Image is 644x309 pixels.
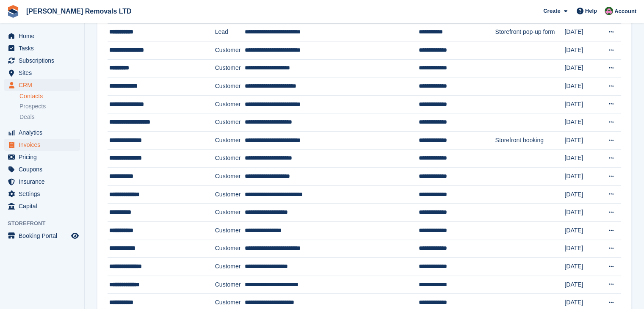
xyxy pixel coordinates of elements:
span: Account [614,7,636,16]
td: Customer [215,41,245,60]
img: Paul Withers [605,7,613,15]
span: Storefront [8,219,84,228]
a: menu [4,200,80,212]
span: Deals [19,113,35,121]
a: Prospects [19,102,80,111]
a: menu [4,163,80,175]
span: Subscriptions [19,55,69,66]
span: Tasks [19,42,69,54]
td: [DATE] [564,59,600,77]
a: menu [4,30,80,42]
td: Customer [215,222,245,240]
a: menu [4,230,80,242]
td: Customer [215,132,245,150]
td: Storefront pop-up form [495,23,564,41]
span: Insurance [19,176,69,188]
span: Coupons [19,163,69,175]
a: Deals [19,113,80,121]
a: [PERSON_NAME] Removals LTD [23,4,135,18]
td: [DATE] [564,23,600,41]
span: Help [585,7,597,15]
span: Analytics [19,127,69,138]
td: Customer [215,149,245,168]
td: Customer [215,204,245,222]
a: menu [4,42,80,54]
td: Storefront booking [495,132,564,150]
td: Customer [215,240,245,258]
a: Preview store [70,231,80,241]
a: menu [4,67,80,79]
td: Customer [215,276,245,294]
td: [DATE] [564,204,600,222]
td: Customer [215,95,245,113]
a: menu [4,79,80,91]
span: Home [19,30,69,42]
span: Sites [19,67,69,79]
span: CRM [19,79,69,91]
td: Customer [215,77,245,96]
a: menu [4,188,80,200]
span: Invoices [19,139,69,151]
a: menu [4,151,80,163]
td: [DATE] [564,276,600,294]
a: menu [4,176,80,188]
td: [DATE] [564,41,600,60]
a: menu [4,139,80,151]
a: Contacts [19,92,80,100]
a: menu [4,127,80,138]
td: [DATE] [564,185,600,204]
td: [DATE] [564,95,600,113]
td: [DATE] [564,113,600,132]
td: Customer [215,185,245,204]
span: Capital [19,200,69,212]
td: [DATE] [564,240,600,258]
td: Customer [215,168,245,186]
td: Customer [215,258,245,276]
td: [DATE] [564,168,600,186]
a: menu [4,55,80,66]
span: Prospects [19,102,46,110]
td: Lead [215,23,245,41]
td: Customer [215,113,245,132]
img: stora-icon-8386f47178a22dfd0bd8f6a31ec36ba5ce8667c1dd55bd0f319d3a0aa187defe.svg [7,5,19,18]
span: Settings [19,188,69,200]
td: [DATE] [564,77,600,96]
td: [DATE] [564,149,600,168]
td: Customer [215,59,245,77]
span: Booking Portal [19,230,69,242]
span: Create [543,7,560,15]
td: [DATE] [564,132,600,150]
td: [DATE] [564,258,600,276]
td: [DATE] [564,222,600,240]
span: Pricing [19,151,69,163]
